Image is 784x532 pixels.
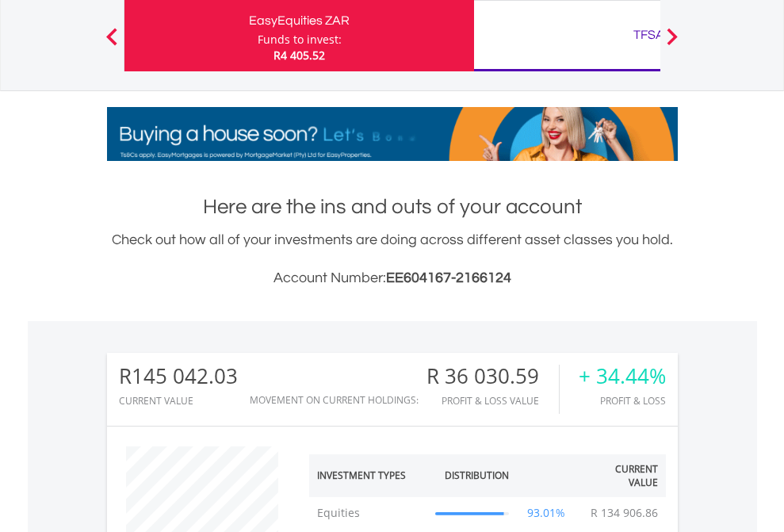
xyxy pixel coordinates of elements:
div: R 36 030.59 [426,365,559,388]
button: Next [656,36,688,52]
img: EasyMortage Promotion Banner [107,107,678,161]
div: Profit & Loss [579,396,666,406]
div: Funds to invest: [258,32,342,48]
td: Equities [309,497,428,529]
h1: Here are the ins and outs of your account [107,193,678,221]
div: EasyEquities ZAR [134,10,465,32]
div: CURRENT VALUE [119,396,238,406]
div: R145 042.03 [119,365,238,388]
th: Current Value [576,454,666,497]
div: Distribution [445,469,509,482]
h3: Account Number: [107,267,678,289]
div: Profit & Loss Value [426,396,559,406]
td: R 134 906.86 [583,497,666,529]
div: + 34.44% [579,365,666,388]
div: Check out how all of your investments are doing across different asset classes you hold. [107,229,678,289]
span: R4 405.52 [273,48,325,63]
span: EE604167-2166124 [386,270,511,285]
th: Investment Types [309,454,428,497]
div: Movement on Current Holdings: [250,395,419,405]
button: Previous [96,36,128,52]
td: 93.01% [517,497,576,529]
